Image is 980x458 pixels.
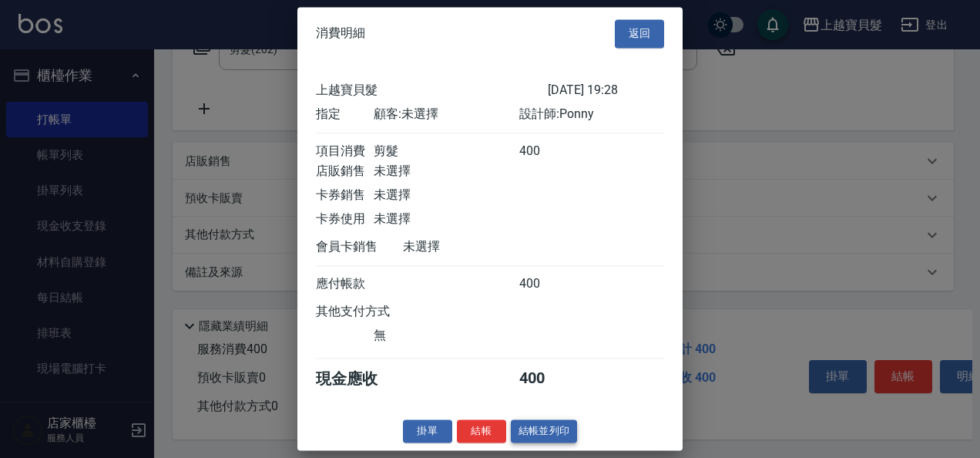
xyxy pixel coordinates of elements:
div: 卡券銷售 [316,187,374,204]
div: 設計師: Ponny [519,106,664,123]
div: 未選擇 [374,211,519,227]
button: 結帳 [457,419,506,443]
div: 會員卡銷售 [316,239,403,255]
div: 無 [374,328,519,344]
span: 消費明細 [316,26,365,42]
div: 剪髮 [374,143,519,160]
div: [DATE] 19:28 [548,83,664,99]
div: 其他支付方式 [316,304,432,320]
div: 400 [519,276,577,292]
div: 卡券使用 [316,211,374,227]
div: 400 [519,369,577,389]
div: 未選擇 [403,239,548,255]
div: 項目消費 [316,143,374,160]
div: 店販銷售 [316,163,374,180]
div: 現金應收 [316,369,403,389]
div: 上越寶貝髮 [316,83,548,99]
button: 掛單 [403,419,452,443]
div: 400 [519,143,577,160]
button: 結帳並列印 [511,419,578,443]
div: 未選擇 [374,187,519,204]
button: 返回 [615,19,664,48]
div: 指定 [316,106,374,123]
div: 應付帳款 [316,276,374,292]
div: 未選擇 [374,163,519,180]
div: 顧客: 未選擇 [374,106,519,123]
